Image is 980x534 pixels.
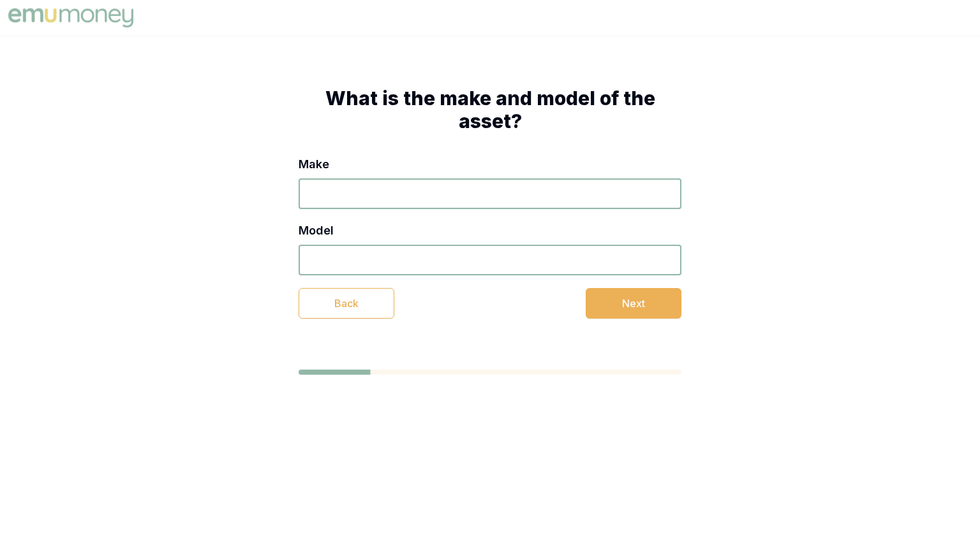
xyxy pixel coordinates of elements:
[299,157,329,171] label: Make
[5,5,137,31] img: Emu Money
[299,224,334,237] label: Model
[586,288,681,319] button: Next
[299,288,394,319] button: Back
[299,87,681,133] h1: What is the make and model of the asset?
